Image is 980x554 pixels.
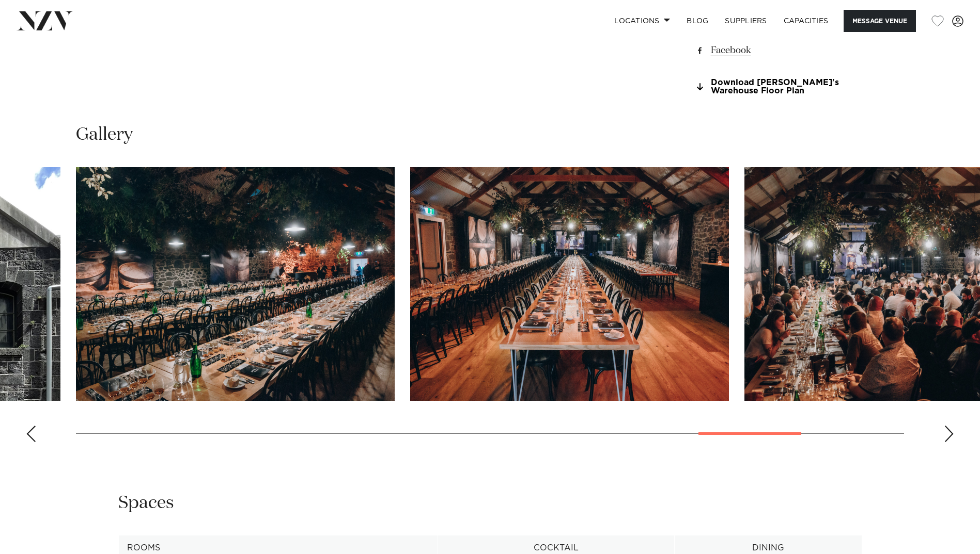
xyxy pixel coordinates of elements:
a: Download [PERSON_NAME]'s Warehouse Floor Plan [694,78,862,96]
a: Capacities [775,10,837,32]
a: SUPPLIERS [717,10,775,32]
a: Facebook [694,43,862,58]
h2: Gallery [76,123,133,146]
swiper-slide: 16 / 20 [76,167,395,401]
a: BLOG [678,10,717,32]
img: nzv-logo.png [17,11,73,30]
button: Message Venue [844,10,916,32]
h2: Spaces [118,492,174,515]
swiper-slide: 17 / 20 [410,167,729,401]
a: Locations [606,10,678,32]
